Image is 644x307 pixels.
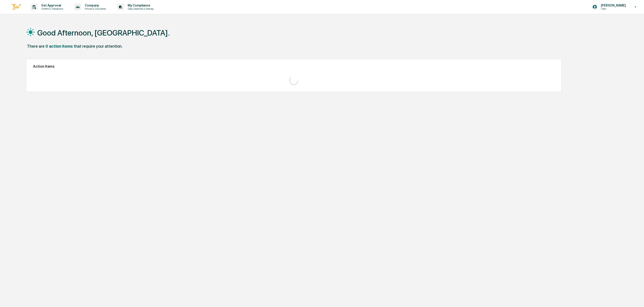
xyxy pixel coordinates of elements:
p: Get Approval [38,4,65,7]
p: My Compliance [124,4,156,7]
p: Data, Deadlines & Settings [124,7,156,10]
div: There are [27,44,45,49]
p: Policies & Documents [81,7,108,10]
div: that require your attention. [74,44,123,49]
p: Users [597,7,628,10]
p: Content & Transactions [38,7,65,10]
p: [PERSON_NAME] [597,4,628,7]
h1: Good Afternoon, [GEOGRAPHIC_DATA]. [37,28,170,37]
img: logo [11,3,22,11]
h2: Action Items [33,64,555,69]
div: 0 action items [45,44,73,49]
p: Company [81,4,108,7]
